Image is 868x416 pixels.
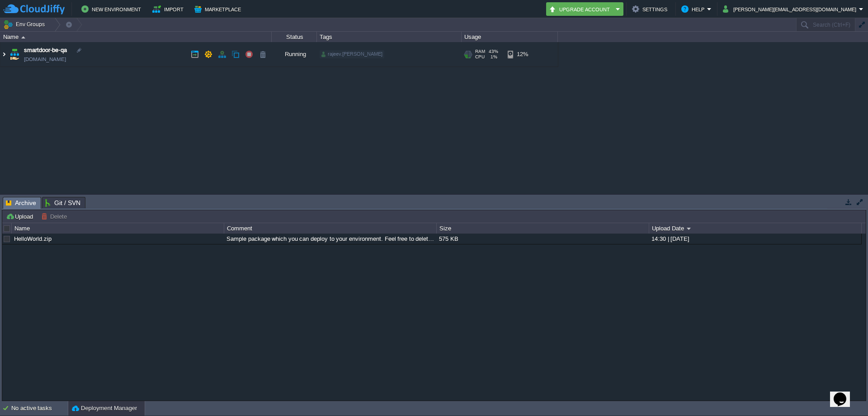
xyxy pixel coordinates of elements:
[320,50,384,58] div: rajeev.[PERSON_NAME]
[14,235,52,242] a: HelloWorld.zip
[152,4,186,14] button: Import
[272,42,317,67] div: Running
[12,223,224,234] div: Name
[437,234,648,244] div: 575 KB
[11,401,68,416] div: No active tasks
[3,4,65,15] img: CloudJiffy
[3,18,48,31] button: Env Groups
[830,380,859,407] iframe: chat widget
[8,42,21,67] img: AMDAwAAAACH5BAEAAAAALAAAAAABAAEAAAICRAEAOw==
[81,4,144,14] button: New Environment
[41,212,70,220] button: Delete
[1,32,271,42] div: Name
[194,4,244,14] button: Marketplace
[224,234,436,244] div: Sample package which you can deploy to your environment. Feel free to delete and upload a package...
[45,197,80,208] span: Git / SVN
[475,49,485,54] span: RAM
[24,55,66,64] a: [DOMAIN_NAME]
[475,54,485,60] span: CPU
[723,4,859,14] button: [PERSON_NAME][EMAIL_ADDRESS][DOMAIN_NAME]
[508,42,537,67] div: 12%
[272,32,316,42] div: Status
[317,32,461,42] div: Tags
[549,4,613,14] button: Upgrade Account
[225,223,436,234] div: Comment
[437,223,649,234] div: Size
[681,4,707,14] button: Help
[649,234,861,244] div: 14:30 | [DATE]
[0,42,8,67] img: AMDAwAAAACH5BAEAAAAALAAAAAABAAEAAAICRAEAOw==
[24,46,67,55] a: smartdoor-be-qa
[6,197,36,209] span: Archive
[632,4,670,14] button: Settings
[488,54,497,60] span: 1%
[462,32,557,42] div: Usage
[21,36,25,38] img: AMDAwAAAACH5BAEAAAAALAAAAAABAAEAAAICRAEAOw==
[6,212,36,220] button: Upload
[489,49,498,54] span: 43%
[72,404,137,413] button: Deployment Manager
[650,223,861,234] div: Upload Date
